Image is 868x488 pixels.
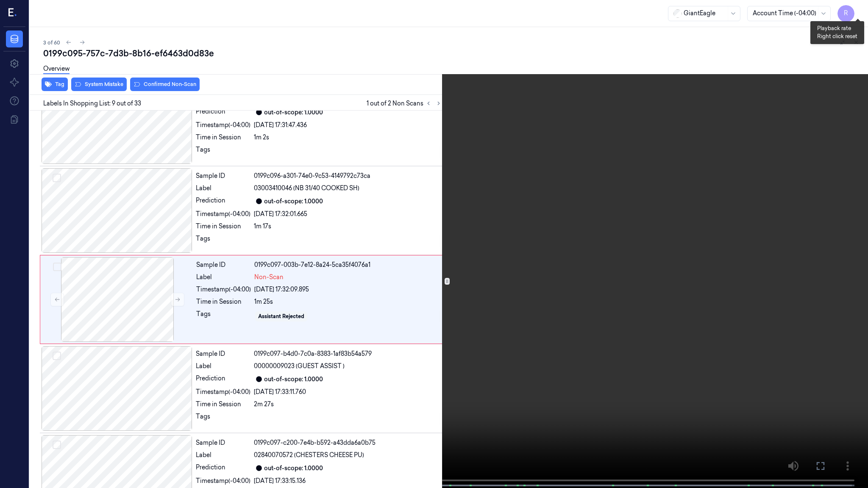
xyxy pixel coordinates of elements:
[196,362,250,371] div: Label
[53,174,61,182] button: Select row
[53,263,61,271] button: Select row
[258,313,304,320] div: Assistant Rejected
[43,47,861,59] div: 0199c095-757c-7d3b-8b16-ef6463d0d83e
[254,388,442,396] div: [DATE] 17:33:11.760
[254,400,442,409] div: 2m 27s
[254,222,442,231] div: 1m 17s
[254,184,359,193] span: 03003410046 (NB 31/40 COOKED SH)
[196,196,250,206] div: Prediction
[196,374,250,384] div: Prediction
[196,210,250,219] div: Timestamp (-04:00)
[196,107,250,117] div: Prediction
[196,273,251,282] div: Label
[196,310,251,323] div: Tags
[196,184,250,193] div: Label
[53,352,61,360] button: Select row
[196,261,251,269] div: Sample ID
[264,108,323,117] div: out-of-scope: 1.0000
[196,121,250,130] div: Timestamp (-04:00)
[254,172,442,180] div: 0199c096-a301-74e0-9c53-4149792c73ca
[71,78,127,91] button: System Mistake
[53,441,61,449] button: Select row
[264,197,323,206] div: out-of-scope: 1.0000
[254,362,345,371] span: 00000009023 (GUEST ASSIST )
[196,412,250,426] div: Tags
[254,477,442,485] div: [DATE] 17:33:15.136
[367,98,444,108] span: 1 out of 2 Non Scans
[254,285,442,294] div: [DATE] 17:32:09.895
[196,222,250,231] div: Time in Session
[254,438,442,447] div: 0199c097-c200-7e4b-b592-a43dda6a0b75
[42,78,68,91] button: Tag
[254,261,442,269] div: 0199c097-003b-7e12-8a24-5ca35f4076a1
[254,297,442,306] div: 1m 25s
[196,451,250,460] div: Label
[264,375,323,384] div: out-of-scope: 1.0000
[254,210,442,219] div: [DATE] 17:32:01.665
[196,438,250,447] div: Sample ID
[196,388,250,396] div: Timestamp (-04:00)
[837,5,854,22] button: R
[196,285,251,294] div: Timestamp (-04:00)
[196,463,250,473] div: Prediction
[196,297,251,306] div: Time in Session
[43,64,70,74] a: Overview
[43,99,141,108] span: Labels In Shopping List: 9 out of 33
[196,172,250,180] div: Sample ID
[254,273,284,282] span: Non-Scan
[196,349,250,358] div: Sample ID
[196,477,250,485] div: Timestamp (-04:00)
[196,400,250,409] div: Time in Session
[196,145,250,159] div: Tags
[43,39,60,46] span: 3 of 60
[264,464,323,473] div: out-of-scope: 1.0000
[130,78,200,91] button: Confirmed Non-Scan
[254,133,442,142] div: 1m 2s
[196,234,250,248] div: Tags
[196,133,250,142] div: Time in Session
[254,451,364,460] span: 02840070572 (CHESTERS CHEESE PU)
[254,121,442,130] div: [DATE] 17:31:47.436
[254,349,442,358] div: 0199c097-b4d0-7c0a-8383-1af83b54a579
